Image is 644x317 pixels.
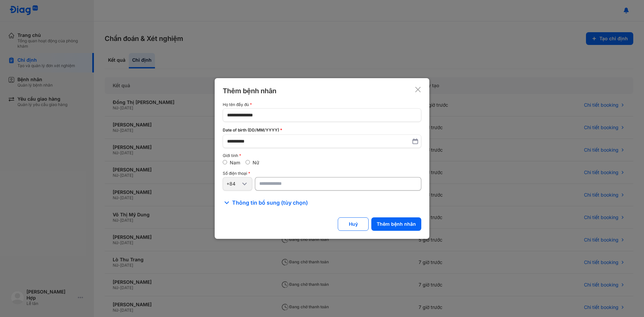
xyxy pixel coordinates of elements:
div: Số điện thoại [223,171,421,176]
div: Họ tên đầy đủ [223,102,421,107]
div: +84 [226,181,240,187]
label: Nam [230,160,240,165]
label: Nữ [253,160,259,165]
button: Huỷ [338,217,369,231]
button: Thêm bệnh nhân [371,217,421,231]
div: Date of birth (DD/MM/YYYY) [223,127,421,133]
div: Giới tính [223,153,421,158]
div: Thêm bệnh nhân [223,86,276,96]
span: Thông tin bổ sung (tùy chọn) [232,199,308,207]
